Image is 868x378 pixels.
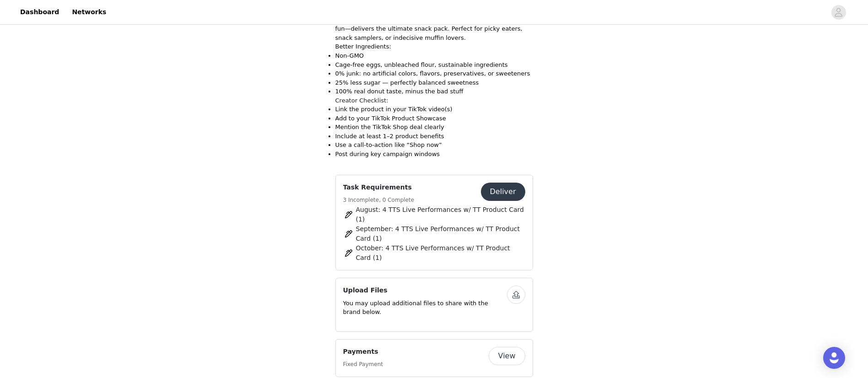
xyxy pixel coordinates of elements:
[335,87,533,96] p: 100% real donut taste, minus the bad stuff
[335,123,533,132] p: Mention the TikTok Shop deal clearly
[343,347,383,356] h4: Payments
[834,5,843,20] div: avatar
[335,96,533,105] h3: Creator Checklist:
[66,2,112,22] a: Networks
[335,175,533,270] div: Task Requirements
[335,60,533,70] p: Cage-free eggs, unbleached flour, sustainable ingredients
[335,78,533,87] p: 25% less sugar — perfectly balanced sweetness
[335,69,533,78] p: 0% junk: no artificial colors, flavors, preservatives, or sweeteners
[343,196,415,204] h5: 3 Incomplete, 0 Complete
[489,347,525,365] button: View
[356,205,525,224] span: August: 4 TTS Live Performances w/ TT Product Card (1)
[343,299,507,317] p: You may upload additional files to share with the brand below.
[481,183,525,201] button: Deliver
[335,140,533,150] p: Use a call-to-action like “Shop now”
[356,224,525,243] span: September: 4 TTS Live Performances w/ TT Product Card (1)
[343,286,507,295] h4: Upload Files
[343,360,383,368] h5: Fixed Payment
[335,339,533,377] div: Payments
[15,2,65,22] a: Dashboard
[335,42,533,51] p: Better Ingredients:
[335,150,533,159] p: Post during key campaign windows
[335,51,533,60] p: Non-GMO
[356,243,525,263] span: October: 4 TTS Live Performances w/ TT Product Card (1)
[335,105,533,114] p: Link the product in your TikTok video(s)
[335,132,533,141] p: Include at least 1–2 product benefits
[343,183,415,192] h4: Task Requirements
[823,347,845,369] div: Open Intercom Messenger
[335,114,533,123] p: Add to your TikTok Product Showcase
